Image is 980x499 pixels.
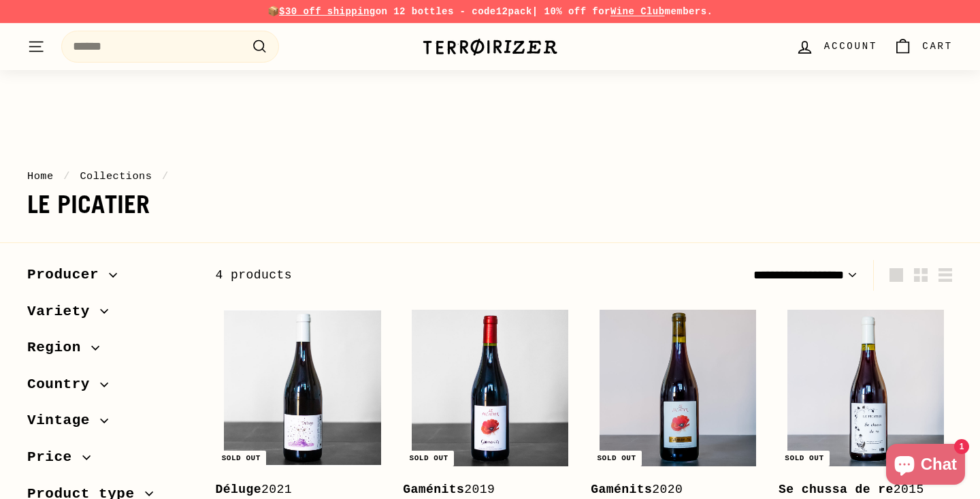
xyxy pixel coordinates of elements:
[27,191,953,219] h1: Le Picatier
[27,446,82,469] span: Price
[27,263,109,287] span: Producer
[216,451,266,466] div: Sold out
[787,27,885,67] a: Account
[591,483,652,496] b: Gaménits
[882,444,969,488] inbox-online-store-chat: Shopify online store chat
[80,170,152,182] a: Collections
[27,442,193,479] button: Price
[27,168,953,184] nav: breadcrumbs
[27,297,193,334] button: Variety
[610,6,665,17] a: Wine Club
[27,260,193,297] button: Producer
[591,451,641,466] div: Sold out
[60,170,73,182] span: /
[27,336,91,359] span: Region
[824,39,877,54] span: Account
[27,370,193,406] button: Country
[403,483,464,496] b: Gaménits
[27,300,100,323] span: Variety
[215,483,261,496] b: Déluge
[27,406,193,442] button: Vintage
[215,265,584,285] div: 4 products
[779,451,829,466] div: Sold out
[885,27,961,67] a: Cart
[27,4,953,19] p: 📦 on 12 bottles - code | 10% off for members.
[279,6,376,17] span: $30 off shipping
[27,333,193,370] button: Region
[779,483,894,496] b: Se chussa de re
[922,39,953,54] span: Cart
[27,170,54,182] a: Home
[27,373,100,396] span: Country
[404,451,454,466] div: Sold out
[159,170,172,182] span: /
[496,6,532,17] strong: 12pack
[27,409,100,432] span: Vintage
